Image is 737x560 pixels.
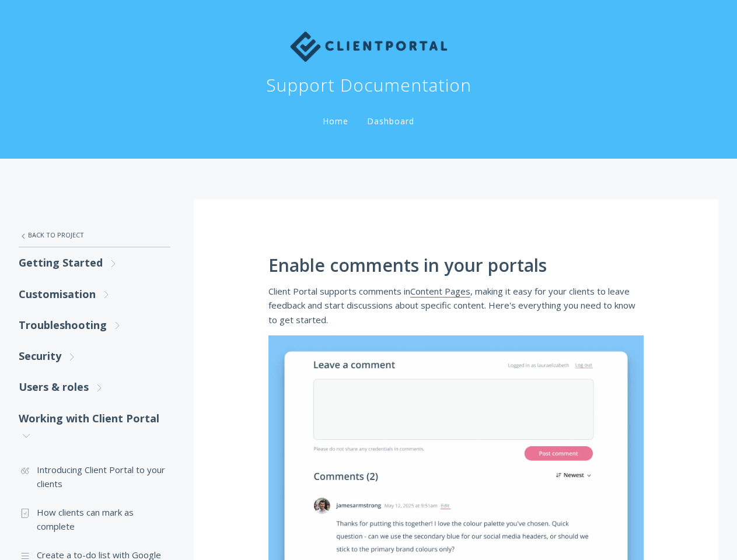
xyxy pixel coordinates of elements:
[19,456,170,498] a: Introducing Client Portal to your clients
[268,256,644,275] h1: Enable comments in your portals
[19,279,170,310] a: Customisation
[365,116,417,127] a: Dashboard
[19,247,170,278] a: Getting Started
[320,116,351,127] a: Home
[19,223,170,247] a: Back to Project
[19,372,170,402] a: Users & roles
[266,73,471,97] h1: Support Documentation
[19,403,170,452] a: Working with Client Portal
[410,285,470,297] a: Content Pages
[19,498,170,541] a: How clients can mark as complete
[19,341,170,372] a: Security
[268,284,644,327] p: Client Portal supports comments in , making it easy for your clients to leave feedback and start ...
[19,310,170,341] a: Troubleshooting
